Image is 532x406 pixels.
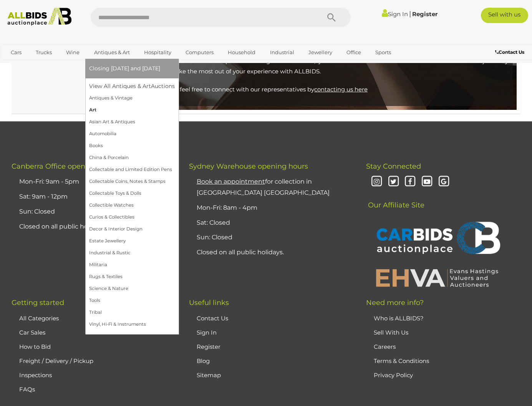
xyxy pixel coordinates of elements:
[404,175,417,189] i: Facebook
[12,298,64,307] span: Getting started
[6,46,27,59] a: Cars
[61,46,85,59] a: Wine
[223,46,260,59] a: Household
[19,329,45,336] a: Car Sales
[265,46,299,59] a: Industrial
[17,204,170,219] li: Sun: Closed
[31,46,57,59] a: Trucks
[370,46,396,59] a: Sports
[314,86,368,93] a: contacting us here
[387,175,400,189] i: Twitter
[12,162,118,171] span: Canberra Office opening hours
[366,162,421,171] span: Stay Connected
[437,175,451,189] i: Google
[197,357,210,365] a: Blog
[197,315,228,322] a: Contact Us
[197,329,217,336] a: Sign In
[19,371,52,379] a: Inspections
[312,8,351,27] button: Search
[382,10,408,18] a: Sign In
[495,49,524,55] b: Contact Us
[4,8,75,26] img: Allbids.com.au
[181,46,219,59] a: Computers
[409,10,411,18] span: |
[374,329,408,336] a: Sell With Us
[195,230,347,245] li: Sun: Closed
[115,84,509,94] p: For more information, feel free to connect with our representatives by
[374,357,429,365] a: Terms & Conditions
[197,178,330,196] a: Book an appointmentfor collection in [GEOGRAPHIC_DATA] [GEOGRAPHIC_DATA]
[17,174,170,189] li: Mon-Fri: 9am - 5pm
[89,46,135,59] a: Antiques & Art
[19,357,93,365] a: Freight / Delivery / Pickup
[481,8,528,23] a: Sell with us
[197,343,220,350] a: Register
[189,298,229,307] span: Useful links
[366,189,424,209] span: Our Affiliate Site
[195,245,347,260] li: Closed on all public holidays.
[19,386,35,393] a: FAQs
[6,59,70,71] a: [GEOGRAPHIC_DATA]
[495,48,526,56] a: Contact Us
[366,298,424,307] span: Need more info?
[17,219,170,234] li: Closed on all public holidays.
[195,201,347,215] li: Mon-Fri: 8am - 4pm
[341,46,366,59] a: Office
[197,178,265,185] u: Book an appointment
[374,371,413,379] a: Privacy Policy
[374,343,396,350] a: Careers
[19,343,51,350] a: How to Bid
[412,10,438,18] a: Register
[372,268,502,288] img: EHVA | Evans Hastings Valuers and Auctioneers
[19,315,59,322] a: All Categories
[139,46,176,59] a: Hospitality
[197,371,221,379] a: Sitemap
[303,46,337,59] a: Jewellery
[195,215,347,230] li: Sat: Closed
[372,214,502,264] img: CARBIDS Auctionplace
[370,175,383,189] i: Instagram
[189,162,308,171] span: Sydney Warehouse opening hours
[374,315,424,322] a: Who is ALLBIDS?
[420,175,434,189] i: Youtube
[17,189,170,204] li: Sat: 9am - 12pm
